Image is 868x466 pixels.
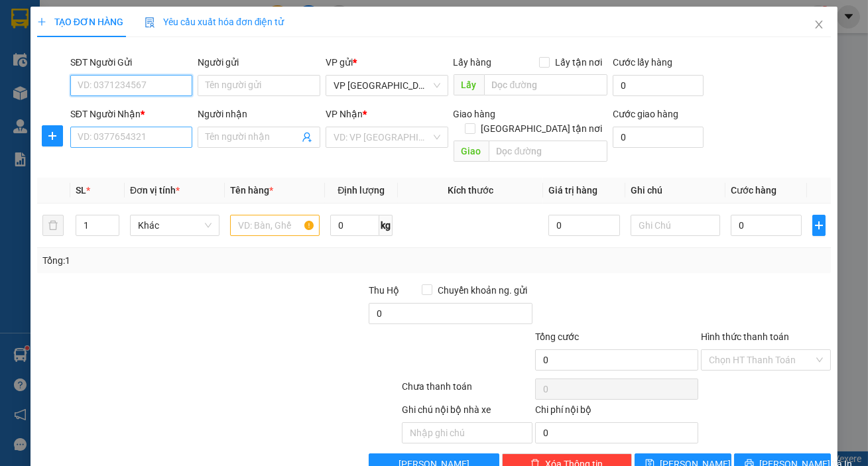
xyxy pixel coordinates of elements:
[379,215,393,236] span: kg
[613,75,703,96] input: Cước lấy hàng
[326,55,448,70] div: VP gửi
[302,132,312,143] span: user-add
[475,121,607,136] span: [GEOGRAPHIC_DATA] tận nơi
[731,185,776,196] span: Cước hàng
[454,141,489,162] span: Giao
[535,331,579,342] span: Tổng cước
[432,283,532,298] span: Chuyển khoản ng. gửi
[454,109,496,119] span: Giao hàng
[454,74,484,95] span: Lấy
[369,285,399,296] span: Thu Hộ
[41,90,103,101] span: -
[338,185,385,196] span: Định lượng
[230,215,320,236] input: VD: Bàn, Ghế
[70,107,193,121] div: SĐT Người Nhận
[813,220,825,231] span: plus
[812,215,826,236] button: plus
[402,402,532,422] div: Ghi chú nội bộ nhà xe
[198,107,320,121] div: Người nhận
[37,17,46,27] span: plus
[42,131,62,141] span: plus
[42,253,336,268] div: Tổng: 1
[44,90,103,101] span: 0763444197
[145,17,155,28] img: icon
[334,76,440,95] span: VP Yên Sở
[38,60,152,84] span: DCT20/51A Phường [GEOGRAPHIC_DATA]
[454,57,492,68] span: Lấy hàng
[42,125,63,146] button: plus
[10,54,24,64] span: Gửi
[42,215,64,236] button: delete
[145,17,284,27] span: Yêu cầu xuất hóa đơn điện tử
[550,55,607,70] span: Lấy tận nơi
[613,109,678,119] label: Cước giao hàng
[489,141,608,162] input: Dọc đường
[613,127,703,148] input: Cước giao hàng
[448,185,493,196] span: Kích thước
[484,74,608,95] input: Dọc đường
[76,185,86,196] span: SL
[402,422,532,443] input: Nhập ghi chú
[70,55,193,70] div: SĐT Người Gửi
[138,215,212,235] span: Khác
[625,178,725,204] th: Ghi chú
[548,215,620,236] input: 0
[701,331,789,342] label: Hình thức thanh toán
[401,379,533,402] div: Chưa thanh toán
[230,185,273,196] span: Tên hàng
[37,17,123,27] span: TẠO ĐƠN HÀNG
[198,55,320,70] div: Người gửi
[535,402,698,422] div: Chi phí nội bộ
[631,215,720,236] input: Ghi Chú
[800,7,837,44] button: Close
[548,185,597,196] span: Giá trị hàng
[326,109,363,119] span: VP Nhận
[38,34,42,45] span: -
[38,48,175,84] span: VP [GEOGRAPHIC_DATA] -
[103,19,143,29] span: 19009397
[56,19,101,29] strong: HOTLINE :
[130,185,180,196] span: Đơn vị tính
[613,57,672,68] label: Cước lấy hàng
[29,7,171,17] strong: CÔNG TY VẬN TẢI ĐỨC TRƯỞNG
[814,19,824,30] span: close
